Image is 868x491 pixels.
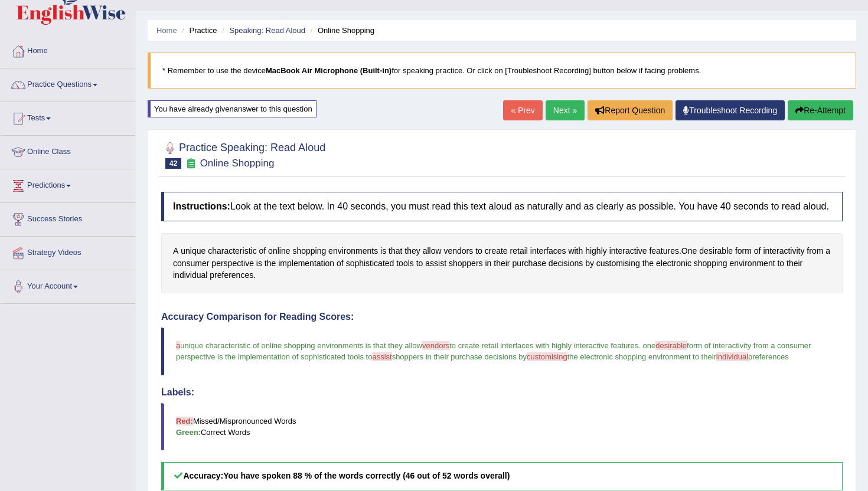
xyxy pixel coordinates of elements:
b: You have spoken 88 % of the words correctly (46 out of 52 words overall) [223,471,510,480]
span: individual [716,352,748,361]
h4: Accuracy Comparison for Reading Scores: [161,312,843,322]
a: Predictions [1,169,135,199]
span: Click to see word definition [568,245,583,257]
h5: Accuracy: [161,462,843,490]
span: Click to see word definition [416,257,423,270]
small: Online Shopping [200,158,275,169]
span: Click to see word definition [763,245,804,257]
span: Click to see word definition [443,245,473,257]
span: Click to see word definition [256,257,262,270]
a: Tests [1,102,135,132]
button: Report Question [588,100,673,120]
span: Click to see word definition [265,257,276,270]
span: Click to see word definition [694,257,727,270]
span: customising [527,352,567,361]
a: Strategy Videos [1,237,135,266]
span: . [638,341,641,350]
span: Click to see word definition [699,245,733,257]
li: Practice [179,25,217,36]
span: Click to see word definition [211,257,254,270]
span: one [643,341,656,350]
li: Online Shopping [308,25,374,36]
span: Click to see word definition [825,245,830,257]
a: Home [1,35,135,64]
span: Click to see word definition [173,245,178,257]
span: Click to see word definition [208,245,256,257]
span: Click to see word definition [787,257,802,270]
span: Click to see word definition [510,245,528,257]
span: the electronic shopping environment to their [567,352,716,361]
span: preferences [748,352,789,361]
span: a [176,341,180,350]
a: « Prev [503,100,542,120]
span: Click to see word definition [485,245,508,257]
b: MacBook Air Microphone (Built-in) [266,66,391,75]
span: Click to see word definition [475,245,482,257]
div: . . [161,233,843,293]
span: Click to see word definition [609,245,647,257]
blockquote: * Remember to use the device for speaking practice. Or click on [Troubleshoot Recording] button b... [148,53,856,89]
span: Click to see word definition [530,245,566,257]
span: Click to see word definition [807,245,823,257]
b: Red: [176,417,193,425]
span: Click to see word definition [292,245,326,257]
div: You have already given answer to this question [148,100,316,117]
span: Click to see word definition [681,245,697,257]
span: Click to see word definition [268,245,290,257]
span: Click to see word definition [730,257,775,270]
span: Click to see word definition [777,257,784,270]
span: Click to see word definition [404,245,420,257]
h4: Look at the text below. In 40 seconds, you must read this text aloud as naturally and as clearly ... [161,192,843,221]
span: Click to see word definition [649,245,679,257]
span: Click to see word definition [425,257,446,270]
span: Click to see word definition [549,257,583,270]
span: Click to see word definition [754,245,761,257]
span: Click to see word definition [494,257,510,270]
a: Troubleshoot Recording [676,100,785,120]
span: Click to see word definition [346,257,394,270]
span: Click to see word definition [173,269,207,281]
span: Click to see word definition [210,269,253,281]
a: Practice Questions [1,68,135,98]
span: Click to see word definition [337,257,344,270]
a: Home [156,26,177,35]
small: Exam occurring question [184,158,197,169]
span: Click to see word definition [396,257,414,270]
span: vendors [422,341,449,350]
a: Speaking: Read Aloud [229,26,305,35]
h4: Labels: [161,387,843,398]
span: Click to see word definition [585,257,594,270]
span: Click to see word definition [512,257,546,270]
span: Click to see word definition [449,257,483,270]
span: Click to see word definition [181,245,205,257]
b: Instructions: [173,201,230,211]
span: Click to see word definition [389,245,402,257]
blockquote: Missed/Mispronounced Words Correct Words [161,403,843,450]
a: Online Class [1,136,135,165]
b: Green: [176,428,201,437]
span: Click to see word definition [259,245,266,257]
span: Click to see word definition [423,245,442,257]
a: Your Account [1,270,135,300]
span: Click to see word definition [642,257,654,270]
span: shoppers in their purchase decisions by [392,352,527,361]
span: Click to see word definition [173,257,209,270]
span: 42 [165,158,181,169]
span: desirable [655,341,687,350]
a: Next » [546,100,585,120]
span: Click to see word definition [380,245,386,257]
a: Success Stories [1,203,135,233]
h2: Practice Speaking: Read Aloud [161,139,325,169]
span: unique characteristic of online shopping environments is that they allow [180,341,422,350]
span: Click to see word definition [278,257,334,270]
span: Click to see word definition [328,245,378,257]
span: Click to see word definition [485,257,491,270]
span: Click to see word definition [735,245,752,257]
span: Click to see word definition [656,257,691,270]
span: Click to see word definition [596,257,640,270]
span: Click to see word definition [585,245,607,257]
button: Re-Attempt [788,100,853,120]
span: assist [372,352,391,361]
span: to create retail interfaces with highly interactive features [449,341,638,350]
